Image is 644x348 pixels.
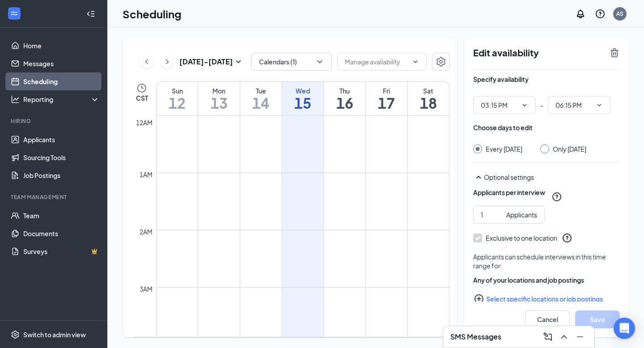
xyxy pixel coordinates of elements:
svg: QuestionInfo [562,233,572,243]
svg: WorkstreamLogo [10,9,19,18]
a: Job Postings [23,166,100,184]
a: Applicants [23,131,100,149]
div: Specify availability [473,75,529,84]
a: Scheduling [23,72,100,90]
div: Optional settings [473,172,620,182]
div: Applicants per interview [473,188,545,197]
div: Exclusive to one location [486,233,557,242]
div: 2am [138,227,154,237]
svg: ChevronDown [521,102,528,109]
a: Home [23,37,100,55]
div: - [473,96,620,114]
svg: Collapse [86,9,95,18]
button: Minimize [573,330,587,344]
h1: 17 [366,95,407,110]
svg: Minimize [575,331,585,342]
svg: ChevronDown [315,57,324,66]
div: Optional settings [484,173,620,182]
svg: ChevronRight [163,56,172,67]
h1: 15 [282,95,324,110]
h3: SMS Messages [450,332,501,342]
h1: 16 [324,95,365,110]
div: Applicants can schedule interviews in this time range for: [473,252,620,270]
div: Wed [282,86,324,95]
a: October 17, 2025 [366,82,407,115]
svg: PlusCircle [474,293,484,304]
a: October 14, 2025 [240,82,282,115]
input: Manage availability [345,57,408,67]
button: Settings [432,53,450,71]
div: 1am [138,170,154,179]
svg: ChevronUp [559,331,569,342]
svg: SmallChevronUp [473,172,484,182]
div: AS [616,10,623,17]
a: October 12, 2025 [157,82,198,115]
a: Sourcing Tools [23,149,100,166]
div: Open Intercom Messenger [614,318,635,339]
h1: Scheduling [123,6,182,21]
button: ComposeMessage [541,330,555,344]
div: Sat [408,86,449,95]
svg: SmallChevronDown [233,56,244,67]
div: Applicants [506,210,537,220]
a: Team [23,207,100,225]
h3: [DATE] - [DATE] [179,57,233,67]
div: Hiring [11,117,98,125]
a: SurveysCrown [23,242,100,260]
h1: 14 [240,95,282,110]
svg: QuestionInfo [551,191,562,202]
h1: 12 [157,95,198,110]
div: Tue [240,86,282,95]
svg: ChevronDown [596,102,603,109]
div: Team Management [11,193,98,201]
div: Only [DATE] [553,144,586,153]
a: Documents [23,225,100,242]
h1: 18 [408,95,449,110]
span: CST [136,93,148,102]
button: Calendars (1)ChevronDown [251,53,332,71]
h2: Edit availability [473,47,604,58]
a: October 15, 2025 [282,82,324,115]
button: Cancel [525,310,570,328]
button: ChevronUp [557,330,571,344]
svg: Clock [136,83,147,93]
div: 12am [134,118,154,127]
div: Switch to admin view [23,330,86,339]
div: Choose days to edit [473,123,533,132]
svg: QuestionInfo [595,8,606,19]
div: Any of your locations and job postings [473,276,620,284]
div: Thu [324,86,365,95]
h1: 13 [198,95,240,110]
button: Select specific locations or job postingsPlusCircle [473,290,620,308]
a: October 18, 2025 [408,82,449,115]
svg: ChevronDown [412,58,419,65]
button: Save [575,310,620,328]
div: Every [DATE] [486,144,522,153]
svg: TrashOutline [609,47,620,58]
a: Messages [23,55,100,72]
div: Sun [157,86,198,95]
button: ChevronRight [161,55,174,68]
div: Fri [366,86,407,95]
svg: Settings [11,330,20,339]
svg: Analysis [11,95,20,104]
a: October 13, 2025 [198,82,240,115]
div: Mon [198,86,240,95]
button: ChevronLeft [140,55,153,68]
div: 3am [138,284,154,294]
a: October 16, 2025 [324,82,365,115]
svg: ChevronLeft [142,56,151,67]
div: Reporting [23,95,100,104]
svg: ComposeMessage [542,331,553,342]
svg: Notifications [575,8,586,19]
svg: Settings [436,56,446,67]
